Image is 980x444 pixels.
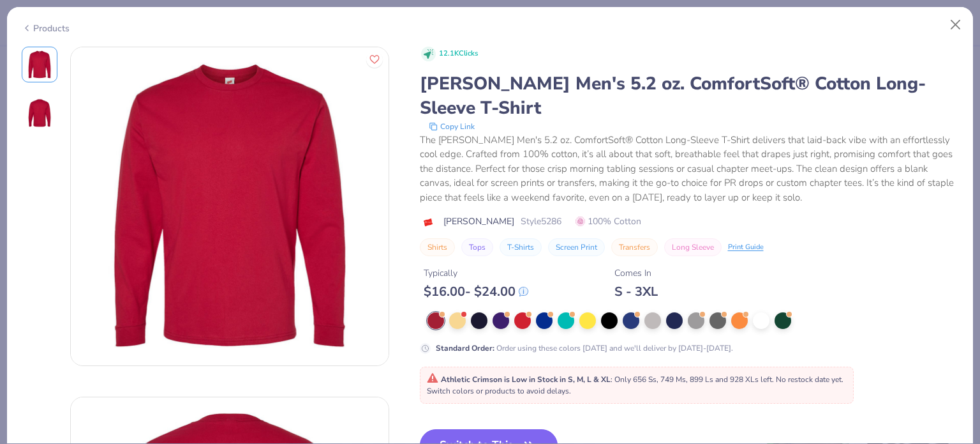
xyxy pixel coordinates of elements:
[436,343,494,353] strong: Standard Order :
[420,238,455,256] button: Shirts
[420,72,959,120] div: [PERSON_NAME] Men's 5.2 oz. ComfortSoft® Cotton Long-Sleeve T-Shirt
[424,266,528,280] div: Typically
[439,49,478,59] span: 12.1K Clicks
[728,242,764,253] div: Print Guide
[441,374,611,385] strong: Athletic Crimson is Low in Stock in S, M, L & XL
[500,238,542,256] button: T-Shirts
[420,133,959,205] div: The [PERSON_NAME] Men's 5.2 oz. ComfortSoft® Cotton Long-Sleeve T-Shirt delivers that laid-back v...
[443,215,514,228] span: [PERSON_NAME]
[366,51,383,68] button: Like
[548,238,605,256] button: Screen Print
[424,284,528,300] div: $ 16.00 - $ 24.00
[575,215,641,228] span: 100% Cotton
[614,284,658,300] div: S - 3XL
[71,47,389,365] img: Front
[427,374,843,396] span: : Only 656 Ss, 749 Ms, 899 Ls and 928 XLs left. No restock date yet. Switch colors or products to...
[461,238,493,256] button: Tops
[425,120,479,133] button: copy to clipboard
[614,266,658,280] div: Comes In
[944,13,968,37] button: Close
[436,342,733,354] div: Order using these colors [DATE] and we'll deliver by [DATE]-[DATE].
[24,49,55,80] img: Front
[611,238,658,256] button: Transfers
[420,217,437,227] img: brand logo
[24,98,55,128] img: Back
[22,22,70,35] div: Products
[664,238,722,256] button: Long Sleeve
[521,215,561,228] span: Style 5286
